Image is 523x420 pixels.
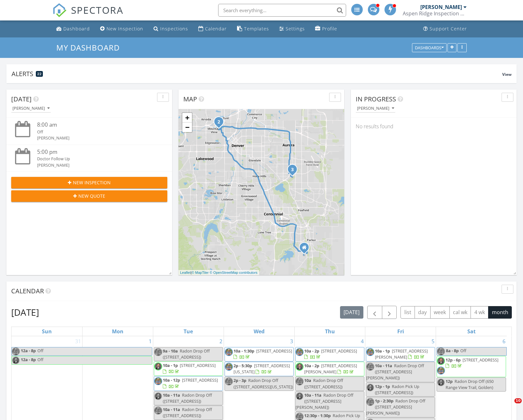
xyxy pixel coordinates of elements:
[37,162,154,168] div: [PERSON_NAME]
[501,336,507,346] a: Go to September 6, 2025
[296,392,304,400] img: screen_shot_20220111_at_2.52.21_pm.png
[304,363,319,368] span: 10a - 2p
[154,362,162,370] img: screen_shot_20220111_at_2.52.21_pm.png
[107,26,143,32] div: New Inspection
[180,271,191,274] a: Leaflet
[37,348,44,353] span: Off
[421,23,470,35] a: Support Center
[313,23,340,35] a: Company Profile
[449,306,471,319] button: cal wk
[11,190,167,202] button: New Quote
[375,348,428,360] span: [STREET_ADDRESS][PERSON_NAME]
[437,357,445,365] img: screen_shot_20220111_at_2.52.21_pm.png
[466,327,477,336] a: Saturday
[375,348,390,354] span: 10a - 1p
[20,356,36,364] span: 12a - 8p
[244,26,269,32] div: Templates
[71,3,123,17] span: SPECTORA
[430,26,467,32] div: Support Center
[296,363,304,371] img: screen_shot_20220111_at_2.52.21_pm.png
[37,156,154,162] div: Doctor Follow Up
[183,95,197,103] span: Map
[304,363,357,375] span: [STREET_ADDRESS][PERSON_NAME]
[375,363,392,368] span: 10a - 11a
[289,336,294,346] a: Go to September 3, 2025
[446,357,498,369] a: 12p - 6p [STREET_ADDRESS]
[304,377,343,389] span: Radon Drop Off ([STREET_ADDRESS])
[366,384,374,392] img: screen_shot_20220111_at_2.52.21_pm.png
[37,72,42,76] span: 22
[37,357,44,362] span: Off
[321,348,357,354] span: [STREET_ADDRESS]
[415,306,431,319] button: day
[420,4,462,10] div: [PERSON_NAME]
[12,356,20,364] img: screen_shot_20220111_at_2.52.21_pm.png
[437,367,445,375] img: upsdated_headshot_2.jpg
[154,361,223,376] a: 10a - 1p [STREET_ADDRESS]
[56,42,125,53] a: My Dashboard
[295,362,364,376] a: 10a - 2p [STREET_ADDRESS][PERSON_NAME]
[37,148,154,156] div: 5:00 pm
[180,362,216,368] span: [STREET_ADDRESS]
[304,348,357,360] a: 10a - 2p [STREET_ADDRESS]
[304,348,319,354] span: 10a - 2p
[234,377,246,383] span: 2p - 3p
[154,407,162,415] img: upsdated_headshot_2.jpg
[514,398,522,403] span: 10
[151,23,191,35] a: Inspections
[37,129,154,135] div: Off
[501,398,517,414] iframe: Intercom live chat
[73,179,111,186] span: New Inspection
[154,376,223,391] a: 10a - 12p [STREET_ADDRESS]
[74,336,82,346] a: Go to August 31, 2025
[382,306,397,319] button: Next month
[163,377,218,389] a: 10a - 12p [STREET_ADDRESS]
[78,193,105,199] span: New Quote
[366,348,374,356] img: upsdated_headshot_2.jpg
[356,95,396,103] span: In Progress
[340,306,363,319] button: [DATE]
[111,327,125,336] a: Monday
[366,398,374,406] img: upsdated_headshot_2.jpg
[163,407,180,412] span: 10a - 11a
[182,327,194,336] a: Tuesday
[205,26,227,32] div: Calendar
[11,306,39,319] h2: [DATE]
[11,104,51,113] button: [PERSON_NAME]
[375,384,390,389] span: 12p - 1p
[296,377,304,385] img: upsdated_headshot_2.jpg
[154,377,162,385] img: upsdated_headshot_2.jpg
[430,306,450,319] button: week
[256,348,292,354] span: [STREET_ADDRESS]
[366,398,425,416] span: Radon Drop Off ([STREET_ADDRESS][PERSON_NAME])
[225,377,233,385] img: upsdated_headshot_2.jpg
[163,377,180,383] span: 10a - 12p
[403,10,467,17] div: Aspen Ridge Inspection Services LLC
[225,362,294,376] a: 2p - 5:30p [STREET_ADDRESS][US_STATE]
[375,398,393,404] span: 1p - 2:30p
[234,348,254,354] span: 10a - 1:30p
[192,271,209,274] a: © MapTiler
[11,177,167,188] button: New Inspection
[218,120,220,124] i: 2
[182,113,192,123] a: Zoom in
[12,347,20,355] img: upsdated_headshot_2.jpg
[210,271,258,274] a: © OpenStreetMap contributors
[234,348,292,360] a: 10a - 1:30p [STREET_ADDRESS]
[41,327,53,336] a: Sunday
[52,9,123,22] a: SPECTORA
[163,362,216,374] a: 10a - 1p [STREET_ADDRESS]
[225,363,233,371] img: upsdated_headshot_2.jpg
[292,169,296,173] div: 14300 E Marina Dr 106, Aurora, CO 80014
[304,377,311,383] span: 10a
[357,106,394,111] div: [PERSON_NAME]
[218,336,224,346] a: Go to September 2, 2025
[37,135,154,141] div: [PERSON_NAME]
[234,23,272,35] a: Templates
[147,336,153,346] a: Go to September 1, 2025
[12,106,50,111] div: [PERSON_NAME]
[375,348,428,360] a: 10a - 1p [STREET_ADDRESS][PERSON_NAME]
[37,121,154,129] div: 8:00 am
[286,26,305,32] div: Settings
[351,118,517,135] div: No results found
